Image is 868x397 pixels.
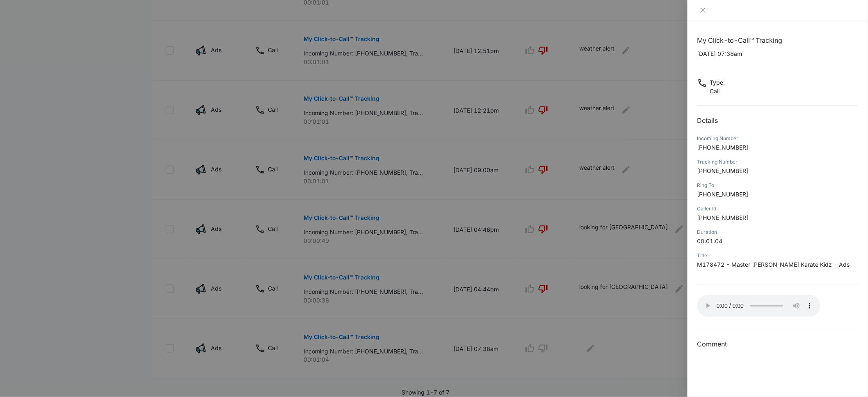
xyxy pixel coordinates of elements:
div: Ring To [697,182,858,189]
span: close [700,7,706,14]
div: Title [697,252,858,259]
h3: Comment [697,339,858,349]
h1: My Click-to-Call™ Tracking [697,35,858,45]
div: Incoming Number [697,135,858,142]
p: [DATE] 07:38am [697,49,858,58]
span: M178472 - Master [PERSON_NAME] Karate Kidz - Ads [697,261,850,268]
p: Type : [710,78,725,87]
h2: Details [697,115,858,125]
div: Caller Id [697,205,858,212]
audio: Your browser does not support the audio tag. [697,295,820,317]
span: 00:01:04 [697,238,723,245]
div: Tracking Number [697,158,858,166]
span: [PHONE_NUMBER] [697,191,749,198]
span: [PHONE_NUMBER] [697,214,749,221]
p: Call [710,87,725,95]
span: [PHONE_NUMBER] [697,144,749,151]
div: Duration [697,229,858,236]
span: [PHONE_NUMBER] [697,167,749,174]
button: Close [697,7,709,14]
